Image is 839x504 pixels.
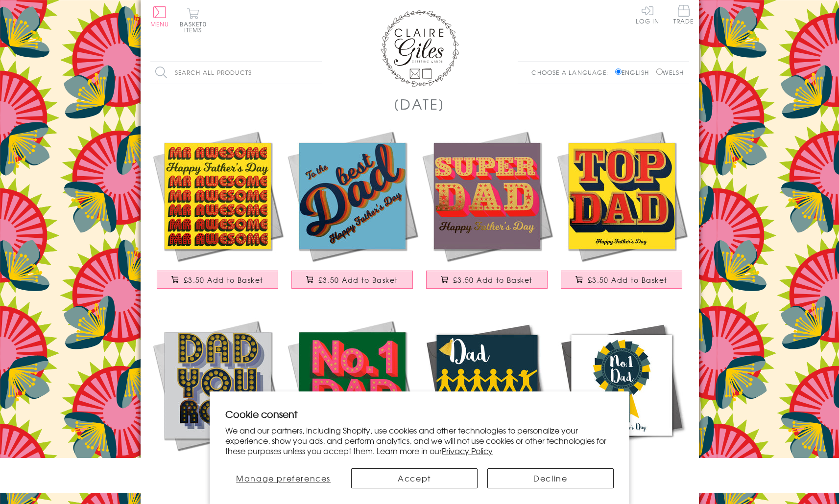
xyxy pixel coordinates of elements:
span: Menu [150,20,169,28]
a: Father's Day Card, Top Dad, text foiled in shiny gold £3.50 Add to Basket [554,129,689,298]
img: Father's Day Card, Dad You Rock, text foiled in shiny gold [150,318,285,453]
button: Decline [487,468,614,488]
button: £3.50 Add to Basket [561,271,682,289]
button: £3.50 Add to Basket [291,271,413,289]
a: Father's Day Card, Best Dad, text foiled in shiny gold £3.50 Add to Basket [285,129,420,298]
img: Father's Day Greeting Card, # 1 Dad Rosette, Embellished with a colourful tassel [554,318,689,453]
h2: Cookie consent [225,407,614,421]
input: Welsh [656,69,663,75]
a: Father's Day Greeting Card, # 1 Dad Rosette, Embellished with a colourful tassel £3.75 Add to Basket [554,318,689,488]
img: Father's Day Card, No. 1 Dad, text foiled in shiny gold [285,318,420,453]
button: £3.50 Add to Basket [426,271,548,289]
img: Claire Giles Greetings Cards [381,10,459,87]
span: 0 items [184,20,207,34]
a: Trade [673,5,694,26]
span: £3.50 Add to Basket [184,275,264,285]
button: Basket0 items [180,8,207,33]
img: Father's Day Card, Best Dad, text foiled in shiny gold [285,129,420,263]
a: Father's Day Greeting Card, Dab Dad, Embellished with a colourful tassel £3.75 Add to Basket [420,318,554,488]
img: Father's Day Greeting Card, Dab Dad, Embellished with a colourful tassel [420,318,554,453]
input: English [615,69,622,75]
span: Trade [673,5,694,24]
a: Privacy Policy [442,445,493,457]
a: Father's Day Card, Mr Awesome, text foiled in shiny gold £3.50 Add to Basket [150,129,285,298]
p: Choose a language: [531,68,613,77]
span: £3.50 Add to Basket [588,275,668,285]
label: Welsh [656,68,684,77]
p: We and our partners, including Shopify, use cookies and other technologies to personalize your ex... [225,425,614,456]
input: Search all products [150,62,322,84]
a: Father's Day Card, Dad You Rock, text foiled in shiny gold £3.50 Add to Basket [150,318,285,488]
h1: [DATE] [394,94,445,114]
img: Father's Day Card, Super Dad, text foiled in shiny gold [420,129,554,263]
a: Father's Day Card, No. 1 Dad, text foiled in shiny gold £3.50 Add to Basket [285,318,420,488]
span: £3.50 Add to Basket [318,275,398,285]
button: Menu [150,6,169,27]
input: Search [312,62,322,84]
label: English [615,68,654,77]
a: Log In [636,5,659,24]
img: Father's Day Card, Top Dad, text foiled in shiny gold [554,129,689,263]
button: Manage preferences [225,468,341,488]
img: Father's Day Card, Mr Awesome, text foiled in shiny gold [150,129,285,263]
button: Accept [351,468,478,488]
span: £3.50 Add to Basket [453,275,533,285]
span: Manage preferences [236,472,331,484]
a: Father's Day Card, Super Dad, text foiled in shiny gold £3.50 Add to Basket [420,129,554,298]
button: £3.50 Add to Basket [157,271,278,289]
